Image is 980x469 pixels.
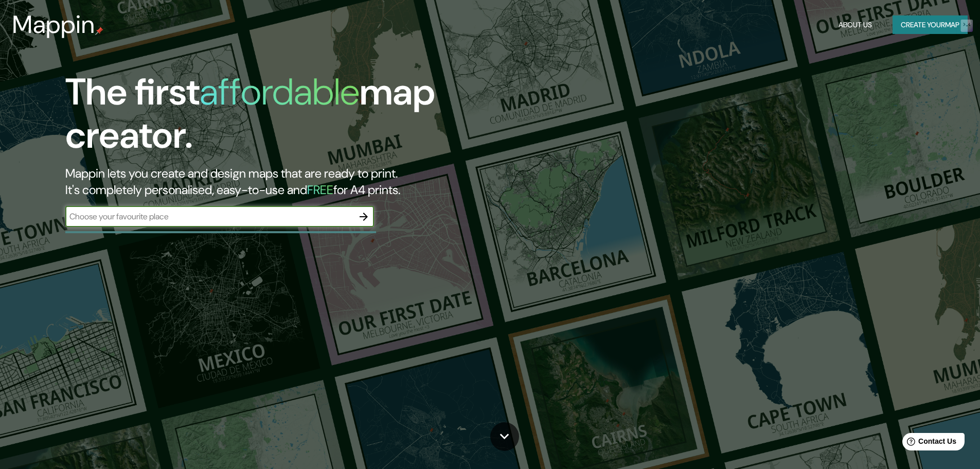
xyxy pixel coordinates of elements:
[65,211,353,222] input: Choose your favourite place
[888,429,969,458] iframe: Help widget launcher
[65,71,556,165] h1: The first map creator.
[893,15,968,34] button: Create yourmap
[12,10,95,39] h3: Mappin
[200,68,360,116] h1: affordable
[307,182,333,198] h5: FREE
[65,165,556,198] h2: Mappin lets you create and design maps that are ready to print. It's completely personalised, eas...
[834,15,876,34] button: About Us
[95,27,103,35] img: mappin-pin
